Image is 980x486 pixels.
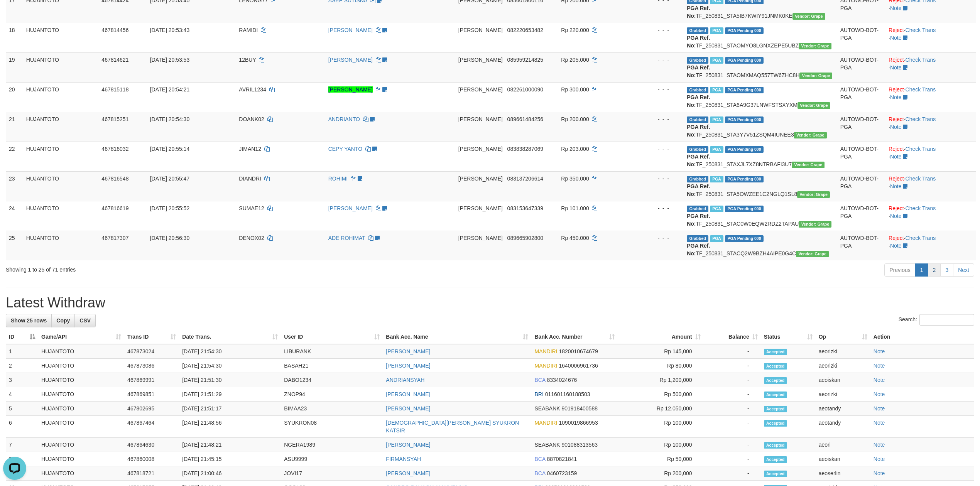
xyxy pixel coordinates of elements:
[890,64,902,71] a: Note
[239,86,266,93] span: AVRIL1234
[23,52,99,82] td: HUJANTOTO
[386,377,424,383] a: ANDRIANSYAH
[684,142,837,171] td: TF_250831_STAXJL7XZ8NTRBAFI3U7
[704,330,761,344] th: Balance: activate to sort column ascending
[725,176,764,182] span: PGA Pending
[889,205,904,211] a: Reject
[101,146,128,152] span: 467816032
[561,86,589,93] span: Rp 300.000
[618,373,704,387] td: Rp 1,200,000
[837,201,885,231] td: AUTOWD-BOT-PGA
[687,64,710,78] b: PGA Ref. No:
[798,102,830,109] span: Vendor URL: https://settle31.1velocity.biz
[837,82,885,112] td: AUTOWD-BOT-PGA
[874,470,885,476] a: Note
[150,235,189,241] span: [DATE] 20:56:30
[618,359,704,373] td: Rp 80,000
[383,330,531,344] th: Bank Acc. Name: activate to sort column ascending
[328,205,373,211] a: [PERSON_NAME]
[816,387,870,402] td: aeorizki
[837,142,885,171] td: AUTOWD-BOT-PGA
[38,416,124,438] td: HUJANTOTO
[710,87,723,93] span: Marked by aeokris
[507,86,543,93] span: Copy 082261000090 to clipboard
[906,116,936,122] a: Check Trans
[561,27,589,33] span: Rp 220.000
[3,3,26,26] button: Open LiveChat chat widget
[704,416,761,438] td: -
[915,263,928,277] a: 1
[906,57,936,63] a: Check Trans
[687,146,708,153] span: Grabbed
[816,402,870,416] td: aeotandy
[725,27,764,34] span: PGA Pending
[23,112,99,142] td: HUJANTOTO
[239,57,256,63] span: 12BUY
[684,23,837,52] td: TF_250831_STAOMYO8LGNXZEPE5UBZ
[889,116,904,122] a: Reject
[710,57,723,64] span: Marked by aeokris
[6,231,23,260] td: 25
[179,330,281,344] th: Date Trans.: activate to sort column ascending
[797,191,830,198] span: Vendor URL: https://settle31.1velocity.biz
[687,206,708,212] span: Grabbed
[889,57,904,63] a: Reject
[940,263,953,277] a: 3
[559,348,598,354] span: Copy 1820010674679 to clipboard
[386,420,519,434] a: [DEMOGRAPHIC_DATA][PERSON_NAME] SYUKRON KATSIR
[101,205,128,211] span: 467816619
[562,405,598,412] span: Copy 901918400588 to clipboard
[101,27,128,33] span: 467814456
[704,387,761,402] td: -
[837,171,885,201] td: AUTOWD-BOT-PGA
[239,235,264,241] span: DENOX02
[38,330,124,344] th: Game/API: activate to sort column ascending
[637,145,681,153] div: - - -
[725,206,764,212] span: PGA Pending
[899,314,974,326] label: Search:
[874,391,885,397] a: Note
[687,5,710,19] b: PGA Ref. No:
[458,146,503,152] span: [PERSON_NAME]
[687,213,710,227] b: PGA Ref. No:
[38,402,124,416] td: HUJANTOTO
[507,235,543,241] span: Copy 089665902800 to clipboard
[618,416,704,438] td: Rp 100,000
[684,112,837,142] td: TF_250831_STA3Y7V51ZSQM4IUNEE3
[816,344,870,359] td: aeorizki
[637,204,681,212] div: - - -
[386,405,430,412] a: [PERSON_NAME]
[874,456,885,462] a: Note
[458,235,503,241] span: [PERSON_NAME]
[281,373,383,387] td: DABO1234
[179,359,281,373] td: [DATE] 21:54:30
[687,116,708,123] span: Grabbed
[281,416,383,438] td: SYUKRON08
[328,175,348,182] a: ROHIMI
[870,330,974,344] th: Action
[687,154,710,167] b: PGA Ref. No:
[179,373,281,387] td: [DATE] 21:51:30
[23,142,99,171] td: HUJANTOTO
[710,235,723,242] span: Marked by aeokris
[534,363,557,369] span: MANDIRI
[150,57,189,63] span: [DATE] 20:53:53
[38,359,124,373] td: HUJANTOTO
[281,344,383,359] td: LIBURANK
[890,124,902,130] a: Note
[906,86,936,93] a: Check Trans
[889,175,904,182] a: Reject
[837,52,885,82] td: AUTOWD-BOT-PGA
[710,116,723,123] span: Marked by aeokris
[796,251,829,257] span: Vendor URL: https://settle31.1velocity.biz
[328,235,365,241] a: ADE ROHIMAT
[906,235,936,241] a: Check Trans
[618,402,704,416] td: Rp 12,050,000
[239,175,261,182] span: DIANDRI
[23,201,99,231] td: HUJANTOTO
[794,132,827,138] span: Vendor URL: https://settle31.1velocity.biz
[458,175,503,182] span: [PERSON_NAME]
[124,359,179,373] td: 467873086
[885,142,976,171] td: · ·
[561,235,589,241] span: Rp 450.000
